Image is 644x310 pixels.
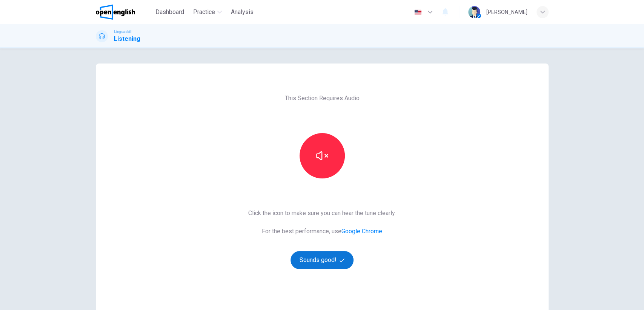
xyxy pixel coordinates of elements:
div: [PERSON_NAME] [486,8,527,17]
img: Profile picture [468,6,480,18]
span: This Section Requires Audio [285,94,360,103]
span: Click the icon to make sure you can hear the tune clearly. [248,209,396,218]
span: Dashboard [155,8,184,17]
img: en [413,9,423,15]
span: Linguaskill [114,29,132,34]
a: OpenEnglish logo [96,5,153,20]
span: Analysis [231,8,254,17]
button: Practice [190,5,225,19]
button: Sounds good! [290,251,354,269]
button: Analysis [228,5,257,19]
a: Google Chrome [341,228,382,235]
span: For the best performance, use [248,227,396,236]
h1: Listening [114,34,140,43]
span: Practice [193,8,215,17]
img: OpenEnglish logo [96,5,135,20]
button: Dashboard [152,5,187,19]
